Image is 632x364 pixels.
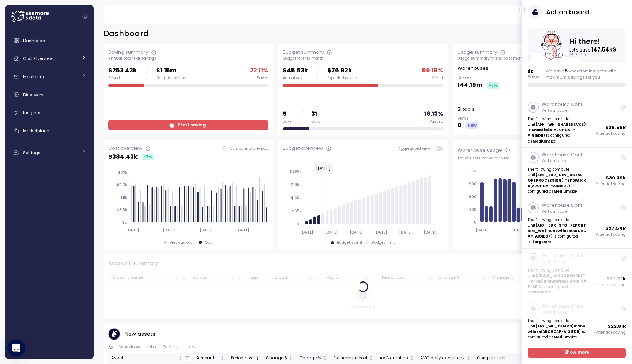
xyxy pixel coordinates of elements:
p: The following compute unit in ( ) is configured as size [528,318,587,340]
div: Previous cost [170,240,194,245]
tspan: [DATE] [512,228,525,232]
a: Start saving [108,120,268,130]
p: The following compute unit in ( ) is configured as size [528,217,587,245]
p: Queries [458,75,499,80]
div: Warehouse usage [458,147,502,154]
strong: ARCHCAP-AIGIEDR [528,228,587,239]
div: Sorted descending [255,356,260,361]
div: Budget summary [283,49,324,56]
a: Dashboard [8,33,91,48]
span: Monitoring [23,74,46,80]
tspan: 900 [469,182,477,186]
div: Budget for this month [283,56,443,61]
span: All [108,345,113,349]
span: Cost Overview [23,56,53,61]
div: +8 % [487,82,499,89]
tspan: $195k [291,182,302,187]
span: Worfklows [119,345,140,349]
div: Not sorted [322,356,327,361]
div: NEW [466,122,478,129]
p: Warehouse Conf. [542,151,583,159]
div: We have low effort insights with maximum savings for you [546,68,626,80]
p: $ 0 [528,69,540,75]
tspan: 1.2k [470,169,477,174]
tspan: 147.54k $ [592,46,617,53]
h3: Action board [546,7,589,16]
div: Asset [111,355,177,361]
a: Warehouse Conf.Vertical scaleThe following compute unit(VDWH_LONDONMARKET_PROD)inSnowflake(ARCHCA... [522,249,632,299]
div: Spent [432,76,443,81]
tspan: [DATE] [163,228,176,232]
div: Annual potential savings [108,56,268,61]
tspan: [DATE] [200,228,212,232]
strong: ARCHCAP-AIGIEDR [543,329,580,334]
tspan: [DATE] [424,230,436,235]
a: Settings [8,145,91,160]
p: Warehouses [458,65,488,72]
div: Usage summary [458,49,497,56]
tspan: $16.5k [116,183,127,187]
span: Dashboard [23,38,47,43]
tspan: $0 [122,220,127,225]
tspan: $22k [118,170,127,175]
strong: (AIGI_WH_CLAIMS) [536,324,574,329]
tspan: [DATE] [475,228,488,232]
p: Views [458,116,478,121]
text: Annually [570,52,587,57]
strong: (AIGI_EDR_DEV_DATASTOREPROCESSING) [528,172,586,183]
a: Monitoring [8,69,91,84]
div: Saving summary [108,49,148,56]
div: Account [196,355,219,361]
p: Potential saving [596,232,626,237]
strong: ARCHCAP-AIGIEDR [528,128,575,138]
p: $ 39.59k [606,124,626,131]
tspan: [DATE] [237,228,249,232]
span: Jobs [146,345,156,349]
div: Not sorted [178,356,183,361]
div: Not sorted [409,356,414,361]
span: Aggregated view [398,146,434,151]
div: Not sorted [466,356,471,361]
th: Change %Not sorted [296,353,330,363]
p: Warehouse Conf. [542,252,583,259]
p: Compare to previous [230,146,268,151]
a: Warehouse Conf.Vertical scaleThe following compute unit(AIGI_EDR_DEV_DATASTOREPROCESSING)inSnowfl... [522,148,632,198]
p: 59.19 % [422,66,443,76]
tspan: [DATE] [126,228,139,232]
a: Show more [528,348,626,358]
p: Vertical scale [542,209,583,214]
span: Expected cost [327,76,353,81]
strong: Medium [554,189,570,194]
strong: ARCHCAP-AIGIEDR [532,183,569,188]
tspan: $5.5k [117,208,127,212]
a: Insights [8,106,91,120]
p: $ 27.54k [606,225,626,232]
th: AccountNot sorted [193,353,228,363]
strong: Large [533,239,544,244]
p: Potential saving [596,330,626,335]
strong: Medium [533,139,549,144]
p: 31 [311,109,320,119]
tspan: [DATE] [325,230,338,235]
strong: (AIGI_WH_SHAREDSVCS) [536,122,586,127]
tspan: 600 [469,194,477,199]
div: Not sorted [368,356,373,361]
span: Queries [162,345,179,349]
div: Potential saving [156,76,187,81]
button: Collapse navigation [80,14,89,19]
p: Saved [528,75,540,80]
div: Open Intercom Messenger [7,339,25,357]
span: Settings [23,150,41,156]
p: $1.15m [156,66,187,76]
tspan: [DATE] [300,230,313,235]
div: Active users per warehouse [458,156,618,161]
div: Budget spent [337,240,362,245]
div: AVG daily executions [420,355,465,361]
div: Saved [257,76,268,81]
strong: Snowflake [528,178,586,188]
a: Discovery [8,87,91,102]
tspan: $0 [297,222,302,227]
p: BI tools [458,106,474,113]
a: Warehouse Conf.Vertical scaleThe following compute unit(AIGI_WH_CLAIMS)inSnowflake(ARCHCAP-AIGIED... [522,299,632,344]
tspan: [DATE] [399,230,412,235]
